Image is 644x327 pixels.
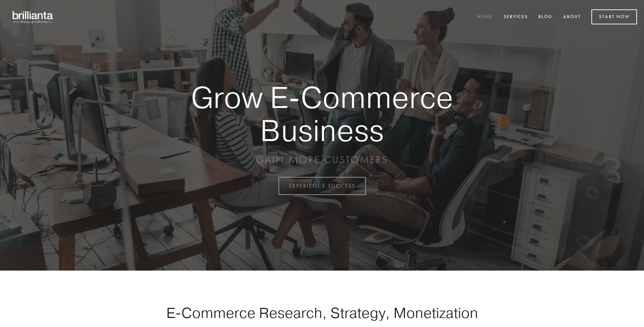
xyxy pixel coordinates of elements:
a: EXPERIENCE SUCCESS [278,177,366,195]
a: Blog [534,11,557,23]
img: brillianta - research, strategy, marketing [7,7,59,27]
a: About [559,11,585,23]
h1: E-Commerce Research, Strategy, Monetization [144,304,500,321]
a: Start Now [591,9,637,24]
p: GAIN MORE CUSTOMERS [167,154,477,166]
a: Services [499,11,532,23]
a: Home [473,11,497,23]
strong: Grow E-Commerce Business [167,81,477,147]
